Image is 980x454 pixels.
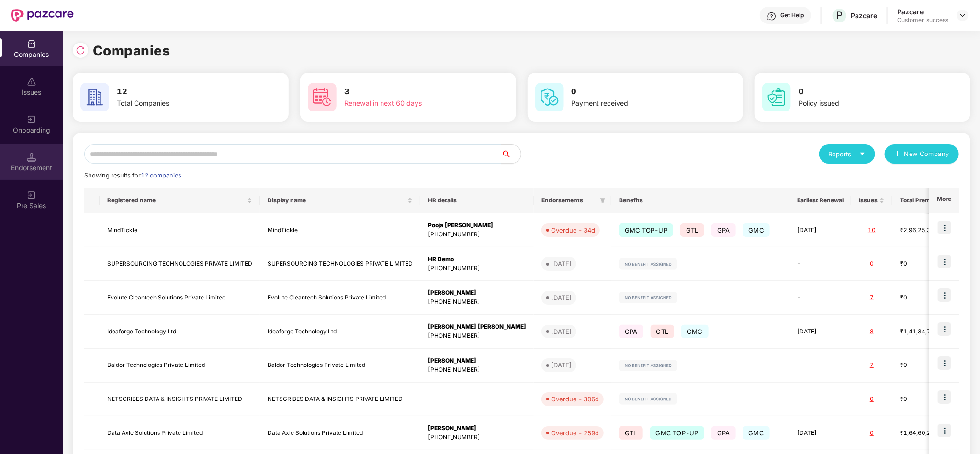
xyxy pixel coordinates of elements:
[117,98,248,109] div: Total Companies
[859,259,885,268] div: 0
[100,247,260,281] td: SUPERSOURCING TECHNOLOGIES PRIVATE LIMITED
[959,11,967,19] img: svg+xml;base64,PHN2ZyBpZD0iRHJvcGRvd24tMzJ4MzIiIHhtbG5zPSJodHRwOi8vd3d3LnczLm9yZy8yMDAwL3N2ZyIgd2...
[260,349,420,383] td: Baldor Technologies Private Limited
[611,188,789,213] th: Benefits
[859,429,885,438] div: 0
[100,315,260,349] td: Ideaforge Technology Ltd
[551,360,572,370] div: [DATE]
[780,11,804,19] div: Get Help
[859,151,866,157] span: caret-down
[260,188,420,213] th: Display name
[80,83,109,111] img: svg+xml;base64,PHN2ZyB4bWxucz0iaHR0cDovL3d3dy53My5vcmcvMjAwMC9zdmciIHdpZHRoPSI2MCIgaGVpZ2h0PSI2MC...
[541,197,596,204] span: Endorsements
[619,426,643,440] span: GTL
[859,197,878,204] span: Issues
[836,10,843,21] span: P
[551,259,572,268] div: [DATE]
[428,433,526,442] div: [PHONE_NUMBER]
[551,225,595,235] div: Overdue - 34d
[789,247,851,281] td: -
[929,188,959,213] th: More
[428,298,526,307] div: [PHONE_NUMBER]
[789,416,851,450] td: [DATE]
[743,223,770,237] span: GMC
[501,150,521,158] span: search
[711,426,736,440] span: GPA
[308,83,337,111] img: svg+xml;base64,PHN2ZyB4bWxucz0iaHR0cDovL3d3dy53My5vcmcvMjAwMC9zdmciIHdpZHRoPSI2MCIgaGVpZ2h0PSI2MC...
[789,383,851,417] td: -
[141,172,183,179] span: 12 companies.
[900,197,941,204] span: Total Premium
[619,292,677,303] img: svg+xml;base64,PHN2ZyB4bWxucz0iaHR0cDovL3d3dy53My5vcmcvMjAwMC9zdmciIHdpZHRoPSIxMjIiIGhlaWdodD0iMj...
[789,213,851,247] td: [DATE]
[428,365,526,375] div: [PHONE_NUMBER]
[501,144,521,164] button: search
[900,429,948,438] div: ₹1,64,60,287.79
[260,383,420,417] td: NETSCRIBES DATA & INSIGHTS PRIVATE LIMITED
[897,7,948,16] div: Pazcare
[598,195,608,206] span: filter
[938,424,951,437] img: icon
[900,327,948,336] div: ₹1,41,34,726.76
[900,293,948,302] div: ₹0
[572,98,703,109] div: Payment received
[651,325,675,338] span: GTL
[938,356,951,370] img: icon
[938,255,951,268] img: icon
[344,98,475,109] div: Renewal in next 60 days
[938,390,951,404] img: icon
[100,188,260,213] th: Registered name
[743,426,770,440] span: GMC
[900,395,948,404] div: ₹0
[428,255,526,264] div: HR Demo
[260,247,420,281] td: SUPERSOURCING TECHNOLOGIES PRIVATE LIMITED
[27,77,36,87] img: svg+xml;base64,PHN2ZyBpZD0iSXNzdWVzX2Rpc2FibGVkIiB4bWxucz0iaHR0cDovL3d3dy53My5vcmcvMjAwMC9zdmciIH...
[428,264,526,273] div: [PHONE_NUMBER]
[260,416,420,450] td: Data Axle Solutions Private Limited
[859,395,885,404] div: 0
[551,394,599,404] div: Overdue - 306d
[428,424,526,433] div: [PERSON_NAME]
[938,221,951,234] img: icon
[789,315,851,349] td: [DATE]
[27,115,36,124] img: svg+xml;base64,PHN2ZyB3aWR0aD0iMjAiIGhlaWdodD0iMjAiIHZpZXdCb3g9IjAgMCAyMCAyMCIgZmlsbD0ibm9uZSIgeG...
[681,325,709,338] span: GMC
[789,188,851,213] th: Earliest Renewal
[117,86,248,98] h3: 12
[100,281,260,315] td: Evolute Cleantech Solutions Private Limited
[619,325,643,338] span: GPA
[260,281,420,315] td: Evolute Cleantech Solutions Private Limited
[268,197,406,204] span: Display name
[84,172,183,179] span: Showing results for
[619,258,677,270] img: svg+xml;base64,PHN2ZyB4bWxucz0iaHR0cDovL3d3dy53My5vcmcvMjAwMC9zdmciIHdpZHRoPSIxMjIiIGhlaWdodD0iMj...
[27,39,36,49] img: svg+xml;base64,PHN2ZyBpZD0iQ29tcGFuaWVzIiB4bWxucz0iaHR0cDovL3d3dy53My5vcmcvMjAwMC9zdmciIHdpZHRoPS...
[789,349,851,383] td: -
[650,426,704,440] span: GMC TOP-UP
[260,315,420,349] td: Ideaforge Technology Ltd
[76,45,85,55] img: svg+xml;base64,PHN2ZyBpZD0iUmVsb2FkLTMyeDMyIiB4bWxucz0iaHR0cDovL3d3dy53My5vcmcvMjAwMC9zdmciIHdpZH...
[900,361,948,370] div: ₹0
[892,188,956,213] th: Total Premium
[420,188,534,213] th: HR details
[829,149,866,159] div: Reports
[859,293,885,302] div: 7
[619,360,677,371] img: svg+xml;base64,PHN2ZyB4bWxucz0iaHR0cDovL3d3dy53My5vcmcvMjAwMC9zdmciIHdpZHRoPSIxMjIiIGhlaWdodD0iMj...
[428,221,526,230] div: Pooja [PERSON_NAME]
[535,83,564,111] img: svg+xml;base64,PHN2ZyB4bWxucz0iaHR0cDovL3d3dy53My5vcmcvMjAwMC9zdmciIHdpZHRoPSI2MCIgaGVpZ2h0PSI2MC...
[859,327,885,336] div: 8
[938,322,951,336] img: icon
[428,230,526,239] div: [PHONE_NUMBER]
[107,197,245,204] span: Registered name
[27,153,36,162] img: svg+xml;base64,PHN2ZyB3aWR0aD0iMTQuNSIgaGVpZ2h0PSIxNC41IiB2aWV3Qm94PSIwIDAgMTYgMTYiIGZpbGw9Im5vbm...
[551,327,572,336] div: [DATE]
[428,288,526,298] div: [PERSON_NAME]
[572,86,703,98] h3: 0
[100,383,260,417] td: NETSCRIBES DATA & INSIGHTS PRIVATE LIMITED
[938,288,951,302] img: icon
[851,188,892,213] th: Issues
[789,281,851,315] td: -
[344,86,475,98] h3: 3
[711,223,736,237] span: GPA
[859,361,885,370] div: 7
[100,213,260,247] td: MindTickle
